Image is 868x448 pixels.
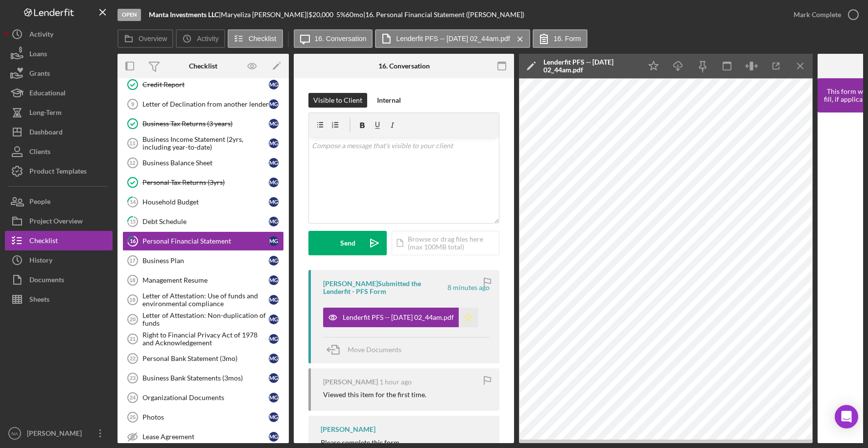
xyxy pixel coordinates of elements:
[5,250,113,270] a: History
[122,231,284,251] a: 16Personal Financial StatementMG
[313,93,362,108] div: Visible to Client
[129,160,135,166] tspan: 12
[142,276,269,284] div: Management Resume
[142,292,269,308] div: Letter of Attestation: Use of funds and environmental compliance
[142,374,269,382] div: Business Bank Statements (3mos)
[29,250,52,272] div: History
[336,11,346,19] div: 5 %
[142,355,269,362] div: Personal Bank Statement (3mo)
[130,218,136,224] tspan: 15
[122,310,284,329] a: 20Letter of Attestation: Non-duplication of fundsMG
[122,114,284,134] a: Business Tax Returns (3 years)MG
[122,427,284,447] a: Lease AgreementMG
[130,414,136,420] tspan: 25
[122,94,284,114] a: 9Letter of Declination from another lenderMG
[269,373,279,383] div: M G
[142,413,269,421] div: Photos
[130,395,136,401] tspan: 24
[5,122,113,142] button: Dashboard
[130,356,136,361] tspan: 22
[323,391,426,399] div: Viewed this item for the first time.
[176,29,225,48] button: Activity
[5,103,113,122] button: Long-Term
[142,257,269,265] div: Business Plan
[29,122,63,144] div: Dashboard
[29,103,62,125] div: Long-Term
[142,100,269,108] div: Letter of Declination from another lender
[142,331,269,347] div: Right to Financial Privacy Act of 1978 and Acknowledgement
[447,284,490,291] time: 2025-09-08 06:44
[149,11,221,19] div: |
[269,334,279,344] div: M G
[5,290,113,309] button: Sheets
[130,199,136,205] tspan: 14
[122,153,284,173] a: 12Business Balance SheetMG
[5,231,113,250] a: Checklist
[149,10,219,19] b: Manta Investments LLC
[5,24,113,44] button: Activity
[29,192,50,214] div: People
[29,231,58,253] div: Checklist
[308,231,387,255] button: Send
[131,101,134,107] tspan: 9
[122,388,284,407] a: 24Organizational DocumentsMG
[24,424,88,446] div: [PERSON_NAME]
[122,349,284,368] a: 22Personal Bank Statement (3mo)MG
[197,35,218,43] label: Activity
[5,83,113,103] button: Educational
[130,238,136,244] tspan: 16
[11,431,18,436] text: NA
[269,236,279,246] div: M G
[308,10,333,19] span: $20,000
[189,62,217,70] div: Checklist
[396,35,510,43] label: Lenderfit PFS -- [DATE] 02_44am.pdf
[142,120,269,128] div: Business Tax Returns (3 years)
[29,290,49,312] div: Sheets
[122,251,284,270] a: 17Business PlanMG
[5,142,113,161] a: Clients
[5,270,113,290] button: Documents
[142,394,269,402] div: Organizational Documents
[323,308,478,327] button: Lenderfit PFS -- [DATE] 02_44am.pdf
[29,211,83,233] div: Project Overview
[269,217,279,226] div: M G
[269,354,279,363] div: M G
[142,433,269,441] div: Lease Agreement
[130,375,136,381] tspan: 23
[228,29,283,48] button: Checklist
[321,439,401,447] div: Please complete this form.
[269,80,279,90] div: M G
[363,11,524,19] div: | 16. Personal Financial Statement ([PERSON_NAME])
[29,24,53,46] div: Activity
[122,75,284,94] a: Credit ReportMG
[5,211,113,231] button: Project Overview
[835,405,858,428] div: Open Intercom Messenger
[269,119,279,129] div: M G
[122,192,284,212] a: 14Household BudgetMG
[130,316,136,322] tspan: 20
[5,64,113,83] button: Grants
[142,237,269,245] div: Personal Financial Statement
[269,138,279,148] div: M G
[122,134,284,153] a: 11Business Income Statement (2yrs, including year-to-date)MG
[269,432,279,442] div: M G
[29,142,50,164] div: Clients
[117,9,141,21] div: Open
[117,29,173,48] button: Overview
[323,337,411,362] button: Move Documents
[29,44,47,66] div: Loans
[5,161,113,181] a: Product Templates
[142,198,269,206] div: Household Budget
[29,64,50,86] div: Grants
[122,407,284,427] a: 25PhotosMG
[130,336,136,342] tspan: 21
[343,314,454,321] div: Lenderfit PFS -- [DATE] 02_44am.pdf
[269,412,279,422] div: M G
[142,179,269,186] div: Personal Tax Returns (3yrs)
